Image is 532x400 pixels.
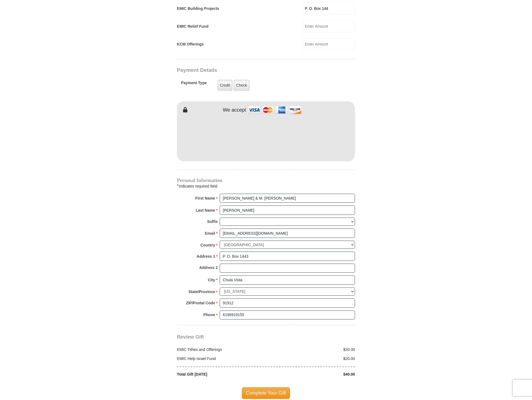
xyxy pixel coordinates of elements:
[247,104,302,116] img: credit cards accepted
[303,20,355,32] input: Enter Amount
[205,229,215,237] strong: Email
[266,347,358,353] div: $20.00
[218,80,233,91] label: Credit
[177,183,355,190] div: Indicates required field
[196,206,215,214] strong: Last Name
[234,80,250,91] label: Check
[174,347,266,353] div: EMIC Tithes and Offerings
[181,81,207,88] h5: Payment Type
[177,334,204,340] span: Review Gift
[177,41,204,47] label: KCM Offerings
[303,38,355,50] input: Enter Amount
[303,2,355,15] input: Enter Amount
[197,253,215,260] strong: Address 1
[177,6,219,12] label: EMIC Building Projects
[174,356,266,362] div: EMIC Help Israel Fund
[266,372,358,378] div: $40.00
[177,24,208,29] label: EMIC Relief Fund
[223,107,246,113] h4: We accept
[174,372,266,378] div: Total Gift [DATE]
[177,67,317,73] h3: Payment Details
[199,264,218,271] strong: Address 2
[188,288,215,296] strong: State/Province
[177,178,355,183] h4: Personal Information
[195,194,215,202] strong: First Name
[186,299,215,307] strong: ZIP/Postal Code
[242,387,290,399] span: Complete Your Gift
[266,356,358,362] div: $20.00
[201,241,215,249] strong: Country
[208,276,215,284] strong: City
[204,311,215,319] strong: Phone
[207,218,218,225] strong: Suffix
